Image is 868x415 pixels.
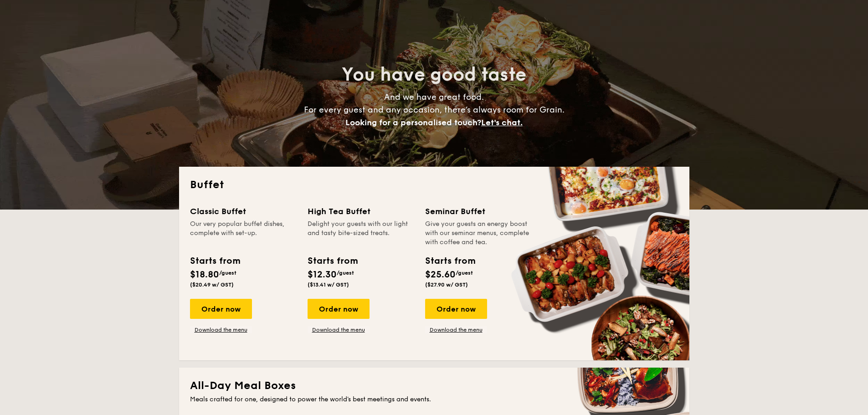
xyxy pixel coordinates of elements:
div: Seminar Buffet [425,205,532,218]
div: Order now [425,299,487,319]
span: $12.30 [308,269,337,280]
a: Download the menu [190,326,252,333]
span: $25.60 [425,269,456,280]
div: Order now [308,299,370,319]
div: Starts from [308,254,357,268]
div: Starts from [190,254,240,268]
span: /guest [337,270,354,276]
span: Let's chat. [481,118,523,128]
span: You have good taste [342,64,526,86]
span: /guest [219,270,236,276]
span: /guest [456,270,473,276]
div: Order now [190,299,252,319]
div: Meals crafted for one, designed to power the world's best meetings and events. [190,395,678,404]
div: Give your guests an energy boost with our seminar menus, complete with coffee and tea. [425,220,532,247]
div: Starts from [425,254,475,268]
span: Looking for a personalised touch? [345,118,481,128]
div: Classic Buffet [190,205,297,218]
div: High Tea Buffet [308,205,414,218]
span: ($13.41 w/ GST) [308,282,349,288]
h2: All-Day Meal Boxes [190,379,678,393]
span: ($27.90 w/ GST) [425,282,468,288]
h2: Buffet [190,178,678,192]
span: $18.80 [190,269,219,280]
span: And we have great food. For every guest and any occasion, there’s always room for Grain. [304,92,565,128]
div: Delight your guests with our light and tasty bite-sized treats. [308,220,414,247]
a: Download the menu [425,326,487,333]
a: Download the menu [308,326,370,333]
div: Our very popular buffet dishes, complete with set-up. [190,220,297,247]
span: ($20.49 w/ GST) [190,282,234,288]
